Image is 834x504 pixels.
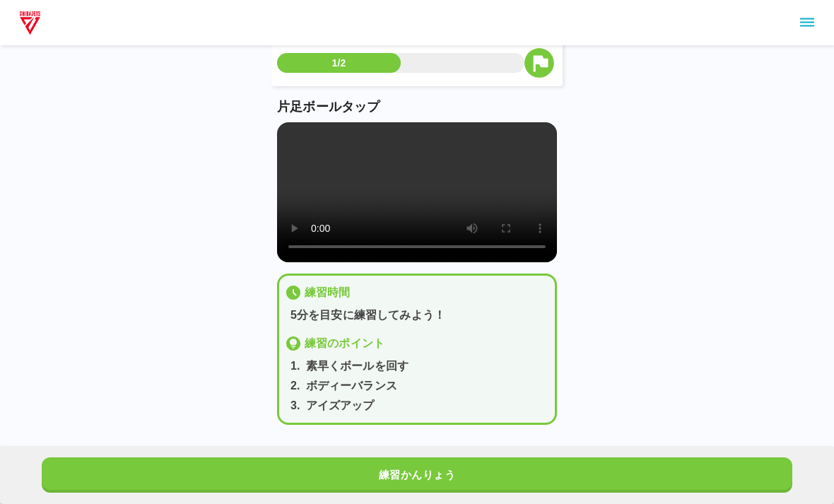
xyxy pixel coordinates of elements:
[332,56,346,70] p: 1/2
[290,397,300,414] p: 3 .
[42,457,792,493] button: 練習かんりょう
[305,335,384,352] p: 練習のポイント
[17,8,43,37] img: dummy
[306,358,409,375] p: 素早くボールを回す
[306,377,397,394] p: ボディーバランス
[290,358,300,375] p: 1 .
[277,98,557,117] p: 片足ボールタップ
[306,397,375,414] p: アイズアップ
[290,377,300,394] p: 2 .
[290,307,549,324] p: 5分を目安に練習してみよう！
[795,11,819,35] button: sidemenu
[305,284,351,301] p: 練習時間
